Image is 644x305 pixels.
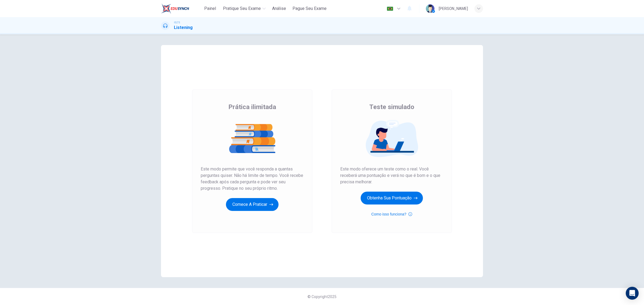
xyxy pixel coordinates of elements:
[290,4,329,13] button: Pague Seu Exame
[387,7,393,11] img: pt
[361,192,423,204] button: Obtenha sua pontuação
[223,5,261,12] span: Pratique seu exame
[226,198,279,211] button: Comece a praticar
[174,24,193,31] h1: Listening
[270,4,288,13] button: Análise
[626,287,639,300] div: Open Intercom Messenger
[201,166,304,192] span: Este modo permite que você responda a quantas perguntas quiser. Não há limite de tempo. Você rece...
[292,5,327,12] span: Pague Seu Exame
[426,4,434,13] img: Profile picture
[228,103,276,111] span: Prática ilimitada
[202,4,219,13] button: Painel
[174,21,180,24] span: IELTS
[439,5,468,12] div: [PERSON_NAME]
[308,295,336,299] span: © Copyright 2025
[161,3,202,14] a: EduSynch logo
[371,211,412,217] button: Como isso funciona?
[340,166,443,185] span: Este modo oferece um teste como o real. Você receberá uma pontuação e verá no que é bom e o que p...
[161,3,189,14] img: EduSynch logo
[221,4,268,13] button: Pratique seu exame
[369,103,414,111] span: Teste simulado
[272,5,286,12] span: Análise
[204,5,216,12] span: Painel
